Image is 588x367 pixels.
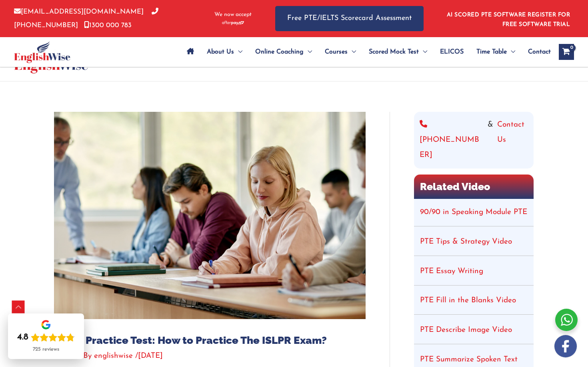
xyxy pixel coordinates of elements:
span: Contact [528,38,551,66]
a: englishwise [94,352,135,360]
span: We now accept [214,11,252,19]
img: Afterpay-Logo [222,21,244,25]
span: ELICOS [440,38,464,66]
span: englishwise [94,352,133,360]
a: AI SCORED PTE SOFTWARE REGISTER FOR FREE SOFTWARE TRIAL [447,12,570,28]
a: CoursesMenu Toggle [318,38,362,66]
span: [DATE] [138,352,163,360]
img: white-facebook.png [554,335,577,357]
a: View Shopping Cart, empty [559,44,574,60]
a: Online CoachingMenu Toggle [249,38,318,66]
span: Time Table [476,38,507,66]
div: 4.8 [17,332,28,343]
div: & [420,117,528,163]
span: About Us [207,38,234,66]
a: [PHONE_NUMBER] [14,8,158,28]
a: Contact Us [497,117,528,163]
nav: Site Navigation: Main Menu [180,38,551,66]
span: Menu Toggle [304,38,312,66]
a: 90/90 in Speaking Module PTE [420,208,527,216]
span: Menu Toggle [348,38,356,66]
a: Scored Mock TestMenu Toggle [362,38,434,66]
div: 725 reviews [33,346,59,353]
aside: Header Widget 1 [442,6,574,32]
a: ELICOS [434,38,470,66]
a: PTE Summarize Spoken Text [420,356,518,363]
a: PTE Essay Writing [420,268,483,275]
a: 1300 000 783 [84,22,132,29]
span: Online Coaching [255,38,304,66]
h2: Related Video [414,175,534,199]
a: Time TableMenu Toggle [470,38,522,66]
span: Scored Mock Test [369,38,419,66]
div: Rating: 4.8 out of 5 [17,332,75,343]
div: / / By / [54,351,366,362]
span: Menu Toggle [507,38,515,66]
a: PTE Fill in the Blanks Video [420,297,516,304]
a: PTE Describe Image Video [420,326,512,334]
a: Free PTE/IELTS Scorecard Assessment [275,6,424,31]
img: cropped-ew-logo [14,41,70,63]
a: PTE Tips & Strategy Video [420,238,512,246]
span: Menu Toggle [419,38,427,66]
span: Courses [325,38,348,66]
a: About UsMenu Toggle [200,38,249,66]
a: Contact [522,38,551,66]
a: [EMAIL_ADDRESS][DOMAIN_NAME] [14,8,144,15]
h1: ISLPR Practice Test: How to Practice The ISLPR Exam? [54,334,366,347]
a: [PHONE_NUMBER] [420,117,484,163]
span: Menu Toggle [234,38,242,66]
